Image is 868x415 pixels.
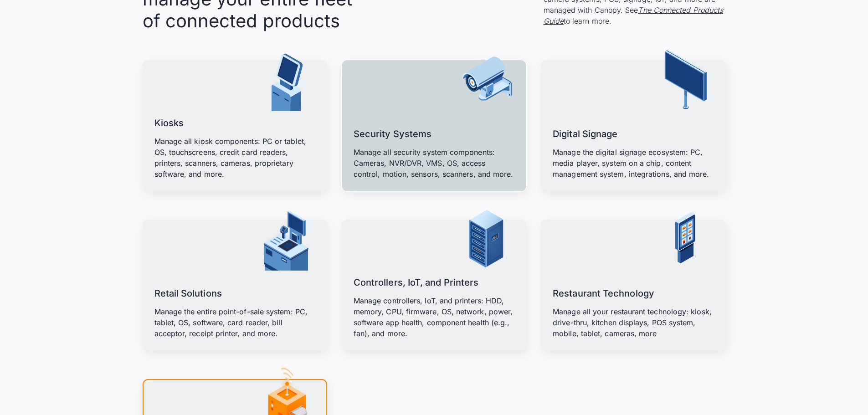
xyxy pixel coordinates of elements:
[154,136,315,179] p: Manage all kiosk components: PC or tablet, OS, touchscreens, credit card readers, printers, scann...
[154,286,222,301] h3: Retail Solutions
[154,306,315,339] p: Manage the entire point-of-sale system: PC, tablet, OS, software, card reader, bill acceptor, rec...
[354,147,514,179] p: Manage all security system components: Cameras, NVR/DVR, VMS, OS, access control, motion, sensors...
[354,127,431,141] h3: Security Systems
[143,60,327,191] a: KiosksManage all kiosk components: PC or tablet, OS, touchscreens, credit card readers, printers,...
[553,127,617,141] h3: Digital Signage
[541,60,725,191] a: Digital SignageManage the digital signage ecosystem: PC, media player, system on a chip, content ...
[342,220,526,351] a: Controllers, IoT, and PrintersManage controllers, IoT, and printers: HDD, memory, CPU, firmware, ...
[354,295,514,339] p: Manage controllers, IoT, and printers: HDD, memory, CPU, firmware, OS, network, power, software a...
[553,286,654,301] h3: Restaurant Technology
[553,306,714,339] p: Manage all your restaurant technology: kiosk, drive-thru, kitchen displays, POS system, mobile, t...
[143,220,327,351] a: Retail SolutionsManage the entire point-of-sale system: PC, tablet, OS, software, card reader, bi...
[154,116,184,130] h3: Kiosks
[541,220,725,351] a: Restaurant TechnologyManage all your restaurant technology: kiosk, drive-thru, kitchen displays, ...
[342,60,526,191] a: Security SystemsManage all security system components: Cameras, NVR/DVR, VMS, OS, access control,...
[553,147,714,179] p: Manage the digital signage ecosystem: PC, media player, system on a chip, content management syst...
[354,275,478,290] h3: Controllers, IoT, and Printers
